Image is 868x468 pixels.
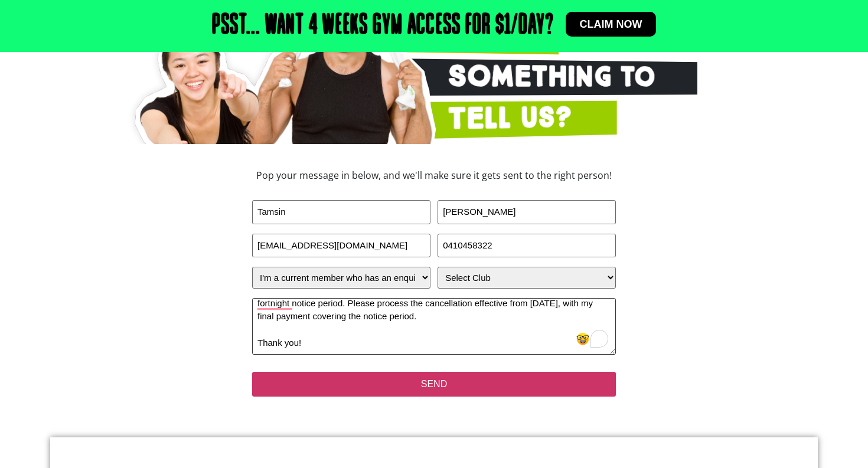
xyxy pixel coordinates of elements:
input: PHONE [438,234,616,258]
h2: Psst... Want 4 weeks gym access for $1/day? [212,12,554,40]
a: Claim now [566,12,657,37]
input: FIRST NAME [252,200,430,224]
span: Claim now [580,19,642,30]
input: LAST NAME [438,200,616,224]
h3: Pop your message in below, and we'll make sure it gets sent to the right person! [174,171,694,180]
input: SEND [252,372,616,397]
textarea: To enrich screen reader interactions, please activate Accessibility in Grammarly extension settings [252,298,616,355]
input: Email [252,234,430,258]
